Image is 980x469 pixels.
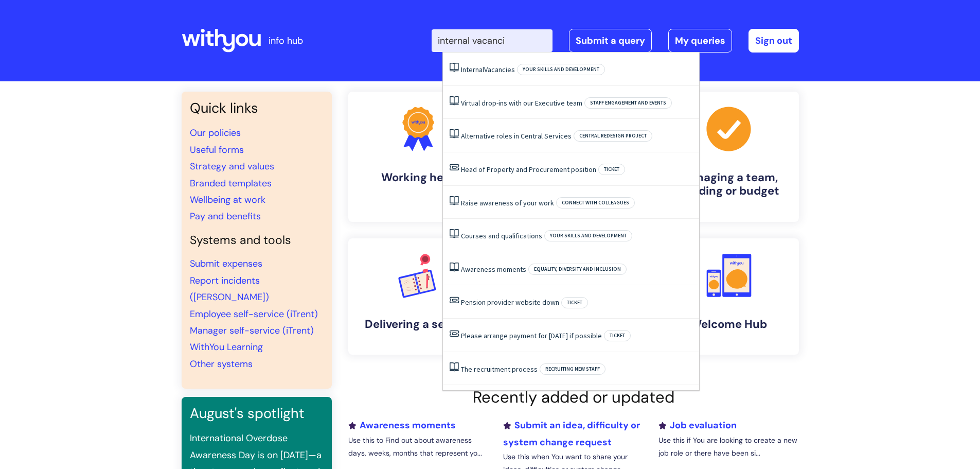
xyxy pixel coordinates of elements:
[668,29,732,53] a: My queries
[190,127,241,139] a: Our policies
[357,171,480,184] h4: Working here
[348,238,488,355] a: Delivering a service
[658,434,798,460] p: Use this if You are looking to create a new job role or there have been si...
[503,419,640,448] a: Submit an idea, difficulty or system change request
[659,92,799,222] a: Managing a team, building or budget
[517,64,605,75] span: Your skills and development
[461,231,542,240] a: Courses and qualifications
[190,324,314,337] a: Manager self-service (iTrent)
[461,331,602,340] a: Please arrange payment for [DATE] if possible
[432,29,553,52] input: Search
[190,177,272,189] a: Branded templates
[461,131,572,141] a: Alternative roles in Central Services
[190,194,265,206] a: Wellbeing at work
[357,318,480,331] h4: Delivering a service
[190,405,324,422] h3: August's spotlight
[190,210,261,222] a: Pay and benefits
[190,274,269,303] a: Report incidents ([PERSON_NAME])
[461,65,515,74] a: InternalVacancies
[190,358,253,370] a: Other systems
[348,419,456,431] a: Awareness moments
[190,233,324,248] h4: Systems and tools
[432,29,799,53] div: | -
[190,160,274,172] a: Strategy and values
[461,265,526,274] a: Awareness moments
[269,32,303,49] p: info hub
[667,171,791,198] h4: Managing a team, building or budget
[461,198,554,207] a: Raise awareness of your work
[658,419,737,431] a: Job evaluation
[461,165,596,174] a: Head of Property and Procurement position
[190,341,263,353] a: WithYou Learning
[574,130,652,142] span: Central redesign project
[528,264,627,275] span: Equality, Diversity and Inclusion
[749,29,799,53] a: Sign out
[461,65,484,74] span: Internal
[604,330,631,341] span: Ticket
[659,238,799,355] a: Welcome Hub
[190,257,262,270] a: Submit expenses
[561,297,588,308] span: Ticket
[348,434,488,460] p: Use this to Find out about awareness days, weeks, months that represent yo...
[461,298,559,307] a: Pension provider website down
[461,98,582,108] a: Virtual drop-ins with our Executive team
[348,388,799,407] h2: Recently added or updated
[190,100,324,116] h3: Quick links
[348,92,488,222] a: Working here
[190,308,318,320] a: Employee self-service (iTrent)
[598,164,625,175] span: Ticket
[544,230,632,241] span: Your skills and development
[569,29,652,53] a: Submit a query
[540,363,605,375] span: Recruiting new staff
[190,144,244,156] a: Useful forms
[556,197,635,209] span: Connect with colleagues
[667,318,791,331] h4: Welcome Hub
[584,97,672,109] span: Staff engagement and events
[461,364,538,374] a: The recruitment process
